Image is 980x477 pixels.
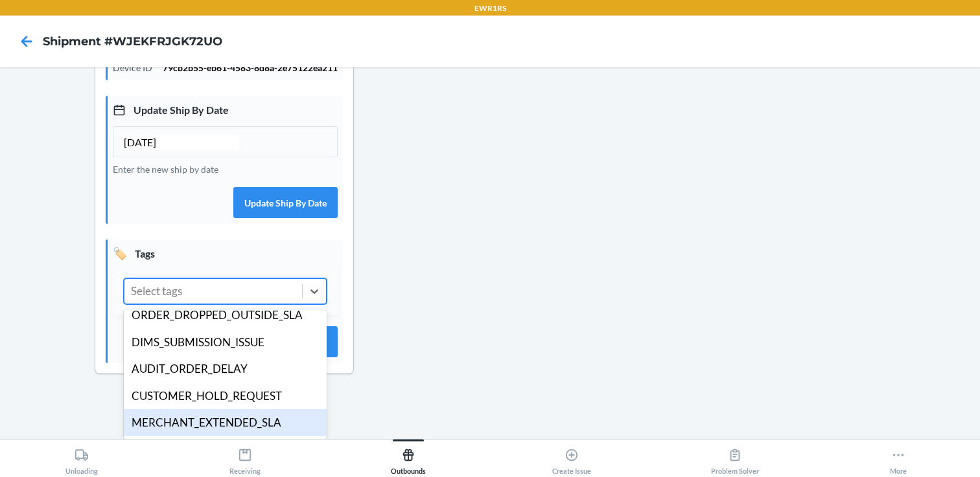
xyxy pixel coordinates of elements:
[233,187,338,218] button: Update Ship By Date
[163,61,338,74] p: 79cb2b55-eb61-4583-8d8a-2e75122ea211
[474,3,506,14] p: EWR1RS
[113,245,127,262] span: 🏷️
[327,439,490,475] button: Outbounds
[113,101,338,118] p: Update Ship By Date
[490,439,653,475] button: Create Issue
[124,355,327,383] div: AUDIT_ORDER_DELAY
[113,245,338,262] p: Tags
[113,162,338,176] p: Enter the new ship by date
[124,302,327,329] div: ORDER_DROPPED_OUTSIDE_SLA
[124,329,327,356] div: DIMS_SUBMISSION_ISSUE
[124,135,239,150] input: MM/DD/YYYY
[653,439,817,475] button: Problem Solver
[113,61,163,74] p: Device ID
[391,443,426,475] div: Outbounds
[43,33,222,50] h4: Shipment #WJEKFRJGK72UO
[124,409,327,436] div: MERCHANT_EXTENDED_SLA
[163,439,327,475] button: Receiving
[890,443,907,475] div: More
[65,443,98,475] div: Unloading
[229,443,261,475] div: Receiving
[817,439,980,475] button: More
[711,443,759,475] div: Problem Solver
[131,283,182,300] div: Select tags
[124,383,327,410] div: CUSTOMER_HOLD_REQUEST
[552,443,591,475] div: Create Issue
